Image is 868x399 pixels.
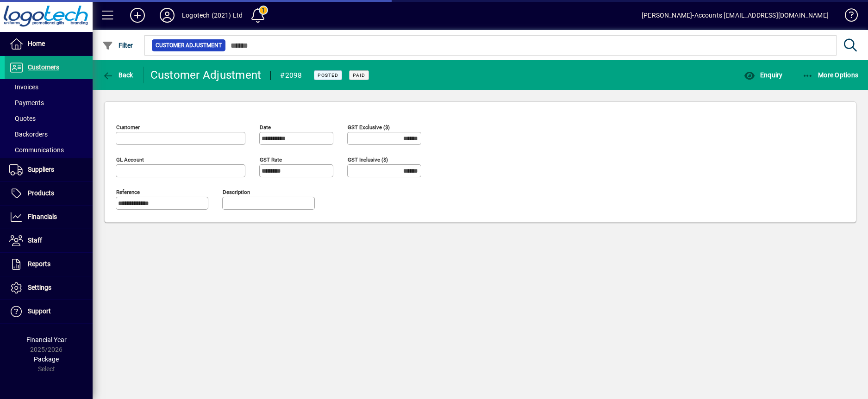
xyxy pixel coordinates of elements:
[5,253,93,276] a: Reports
[5,182,93,205] a: Products
[744,71,782,79] span: Enquiry
[318,72,338,78] span: Posted
[116,189,140,195] mat-label: Reference
[156,41,222,50] span: Customer Adjustment
[102,71,133,79] span: Back
[260,156,282,163] mat-label: GST rate
[28,284,51,291] span: Settings
[9,115,36,122] span: Quotes
[26,336,67,343] span: Financial Year
[28,260,50,268] span: Reports
[150,68,262,82] div: Customer Adjustment
[348,156,388,163] mat-label: GST Inclusive ($)
[123,7,152,24] button: Add
[28,307,51,315] span: Support
[9,131,48,138] span: Backorders
[152,7,182,24] button: Profile
[100,67,136,83] button: Back
[102,42,133,49] span: Filter
[116,124,140,131] mat-label: Customer
[5,206,93,229] a: Financials
[800,67,861,83] button: More Options
[28,213,57,220] span: Financials
[5,158,93,181] a: Suppliers
[28,40,45,47] span: Home
[9,146,64,154] span: Communications
[5,276,93,299] a: Settings
[5,300,93,323] a: Support
[34,355,59,363] span: Package
[5,142,93,158] a: Communications
[93,67,144,83] app-page-header-button: Back
[5,229,93,252] a: Staff
[5,32,93,56] a: Home
[28,189,54,197] span: Products
[802,71,859,79] span: More Options
[260,124,271,131] mat-label: Date
[5,111,93,126] a: Quotes
[182,8,243,23] div: Logotech (2021) Ltd
[348,124,390,131] mat-label: GST Exclusive ($)
[838,2,856,32] a: Knowledge Base
[100,37,136,54] button: Filter
[280,68,302,83] div: #2098
[223,189,250,195] mat-label: Description
[9,99,44,106] span: Payments
[5,126,93,142] a: Backorders
[28,237,42,244] span: Staff
[28,63,59,71] span: Customers
[5,95,93,111] a: Payments
[742,67,785,83] button: Enquiry
[642,8,829,23] div: [PERSON_NAME]-Accounts [EMAIL_ADDRESS][DOMAIN_NAME]
[353,72,365,78] span: Paid
[9,83,38,91] span: Invoices
[116,156,144,163] mat-label: GL Account
[5,79,93,95] a: Invoices
[28,166,54,173] span: Suppliers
